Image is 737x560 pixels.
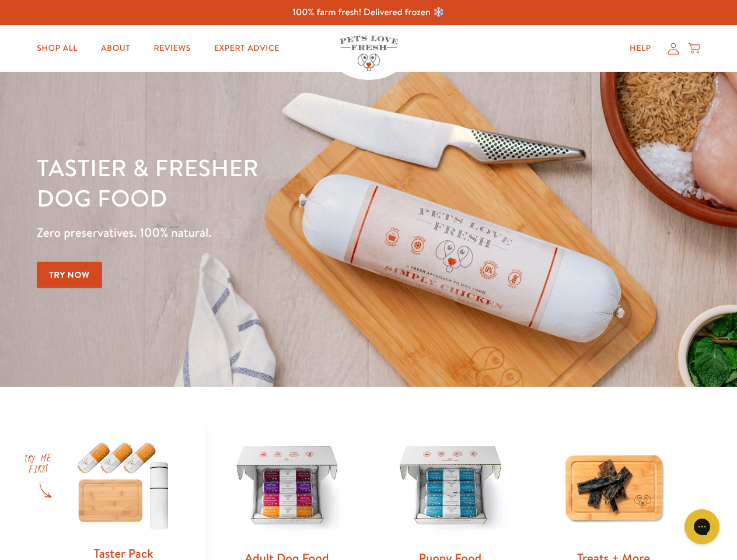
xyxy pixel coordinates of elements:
[27,37,87,60] a: Shop All
[37,152,479,213] h1: Tastier & fresher dog food
[205,37,289,60] a: Expert Advice
[92,37,139,60] a: About
[620,37,661,60] a: Help
[679,505,725,548] iframe: Gorgias live chat messenger
[340,36,398,71] img: Pets Love Fresh
[144,37,200,60] a: Reviews
[37,262,102,288] a: Try Now
[37,222,479,243] p: Zero preservatives. 100% natural.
